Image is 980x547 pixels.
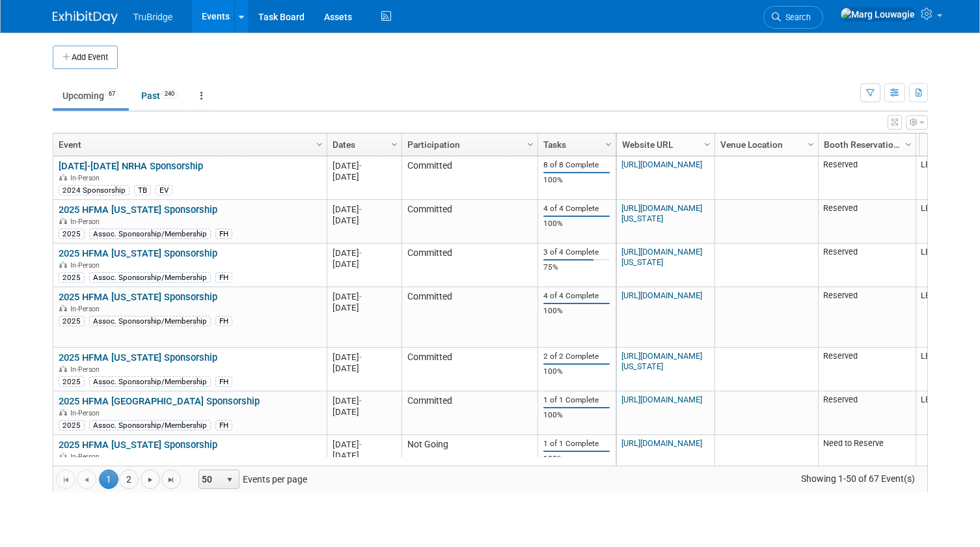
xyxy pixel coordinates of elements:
[359,204,362,214] span: -
[215,376,232,387] div: FH
[389,139,400,150] span: Column Settings
[543,247,610,257] div: 3 of 4 Complete
[59,185,129,195] div: 2024 Sponsorship
[59,261,67,268] img: In-Person Event
[89,420,211,430] div: Assoc. Sponsorship/Membership
[359,292,362,302] span: -
[621,395,702,404] a: [URL][DOMAIN_NAME]
[789,470,927,488] span: Showing 1-50 of 67 Event(s)
[402,200,538,244] td: Committed
[621,438,702,448] a: [URL][DOMAIN_NAME]
[59,409,67,415] img: In-Person Event
[89,272,211,283] div: Assoc. Sponsorship/Membership
[720,133,810,156] a: Venue Location
[161,89,178,99] span: 240
[407,133,529,156] a: Participation
[70,261,103,270] span: In-Person
[119,470,139,489] a: 2
[53,11,118,24] img: ExhibitDay
[402,348,538,391] td: Committed
[402,435,538,479] td: Not Going
[621,203,702,223] a: [URL][DOMAIN_NAME][US_STATE]
[59,204,217,216] a: 2025 HFMA [US_STATE] Sponsorship
[543,410,610,420] div: 100%
[134,185,151,195] div: TB
[141,470,160,489] a: Go to the next page
[70,174,103,182] span: In-Person
[818,348,916,391] td: Reserved
[59,291,217,303] a: 2025 HFMA [US_STATE] Sponsorship
[145,475,156,485] span: Go to the next page
[543,306,610,316] div: 100%
[402,391,538,435] td: Committed
[543,454,610,464] div: 100%
[818,391,916,435] td: Reserved
[818,200,916,244] td: Reserved
[59,352,217,363] a: 2025 HFMA [US_STATE] Sponsorship
[70,409,103,417] span: In-Person
[621,247,702,267] a: [URL][DOMAIN_NAME][US_STATE]
[89,376,211,387] div: Assoc. Sponsorship/Membership
[601,133,616,153] a: Column Settings
[621,290,702,300] a: [URL][DOMAIN_NAME]
[333,406,396,417] div: [DATE]
[70,217,103,226] span: In-Person
[359,352,362,362] span: -
[543,352,610,361] div: 2 of 2 Complete
[314,139,325,150] span: Column Settings
[543,439,610,449] div: 1 of 1 Complete
[702,139,713,150] span: Column Settings
[543,291,610,301] div: 4 of 4 Complete
[59,160,203,172] a: [DATE]-[DATE] NRHA Sponsorship
[333,215,396,226] div: [DATE]
[621,351,702,371] a: [URL][DOMAIN_NAME][US_STATE]
[359,440,362,449] span: -
[182,470,320,489] span: Events per page
[621,160,702,169] a: [URL][DOMAIN_NAME]
[333,160,396,171] div: [DATE]
[603,139,614,150] span: Column Settings
[59,376,85,387] div: 2025
[81,475,92,485] span: Go to the previous page
[359,396,362,406] span: -
[359,161,362,171] span: -
[333,395,396,406] div: [DATE]
[59,316,85,326] div: 2025
[133,12,173,22] span: TruBridge
[131,83,188,108] a: Past240
[59,217,67,224] img: In-Person Event
[59,272,85,283] div: 2025
[824,133,907,156] a: Booth Reservation Status
[59,247,217,259] a: 2025 HFMA [US_STATE] Sponsorship
[56,470,75,489] a: Go to the first page
[59,365,67,372] img: In-Person Event
[359,248,362,258] span: -
[53,46,118,69] button: Add Event
[543,395,610,405] div: 1 of 1 Complete
[59,439,217,451] a: 2025 HFMA [US_STATE] Sponsorship
[105,89,119,99] span: 67
[53,83,129,108] a: Upcoming67
[70,305,103,313] span: In-Person
[700,133,715,153] a: Column Settings
[59,395,260,407] a: 2025 HFMA [GEOGRAPHIC_DATA] Sponsorship
[818,287,916,348] td: Reserved
[818,156,916,200] td: Reserved
[333,439,396,450] div: [DATE]
[333,450,396,461] div: [DATE]
[402,287,538,348] td: Committed
[333,204,396,215] div: [DATE]
[333,171,396,182] div: [DATE]
[89,316,211,326] div: Assoc. Sponsorship/Membership
[333,363,396,374] div: [DATE]
[903,139,914,150] span: Column Settings
[70,453,103,461] span: In-Person
[622,133,706,156] a: Website URL
[543,367,610,376] div: 100%
[818,244,916,287] td: Reserved
[215,229,232,239] div: FH
[199,470,221,488] span: 50
[840,7,916,21] img: Marg Louwagie
[77,470,96,489] a: Go to the previous page
[59,305,67,311] img: In-Person Event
